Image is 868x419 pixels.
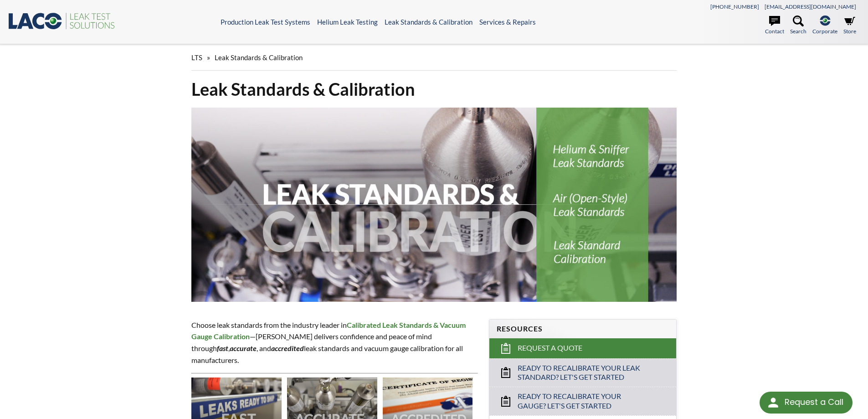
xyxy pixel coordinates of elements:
[518,363,649,383] span: Ready to Recalibrate Your Leak Standard? Let's Get Started
[191,78,677,100] h1: Leak Standards & Calibration
[785,392,843,413] div: Request a Call
[710,3,759,10] a: [PHONE_NUMBER]
[479,18,536,26] a: Services & Repairs
[215,53,303,62] span: Leak Standards & Calibration
[489,387,676,415] a: Ready to Recalibrate Your Gauge? Let's Get Started
[191,53,202,62] span: LTS
[760,392,853,414] div: Request a Call
[843,16,856,36] a: Store
[765,3,856,10] a: [EMAIL_ADDRESS][DOMAIN_NAME]
[497,324,669,334] h4: Resources
[385,18,473,26] a: Leak Standards & Calibration
[191,108,677,302] img: Leak Standards & Calibration header
[317,18,378,26] a: Helium Leak Testing
[766,395,781,410] img: round button
[230,344,257,352] strong: accurate
[812,27,837,36] span: Corporate
[790,16,806,36] a: Search
[489,338,676,358] a: Request a Quote
[765,16,784,36] a: Contact
[191,319,478,366] p: Choose leak standards from the industry leader in —[PERSON_NAME] delivers confidence and peace of...
[518,343,582,353] span: Request a Quote
[271,344,304,352] em: accredited
[489,358,676,387] a: Ready to Recalibrate Your Leak Standard? Let's Get Started
[217,344,228,352] em: fast
[518,392,649,411] span: Ready to Recalibrate Your Gauge? Let's Get Started
[191,45,677,71] div: »
[221,18,310,26] a: Production Leak Test Systems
